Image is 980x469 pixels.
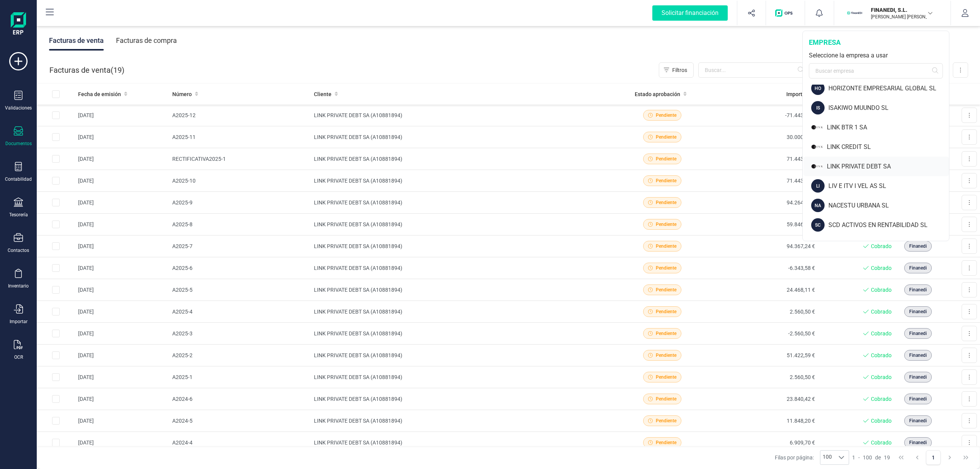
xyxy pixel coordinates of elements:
div: HORIZONTE EMPRESARIAL GLOBAL SL [828,84,949,93]
td: LINK PRIVATE DEBT SA (A10881894) [311,214,611,235]
td: 24.468,11 € [714,279,818,301]
td: A2025-2 [169,345,311,366]
span: Pendiente [656,134,676,141]
td: -71.443,06 € [714,105,818,126]
td: [DATE] [75,126,169,148]
div: Row Selected 50ba2169-ce1e-47e4-842a-a1c99f6f0409 [52,308,60,315]
td: A2024-6 [169,388,311,410]
td: A2025-6 [169,257,311,279]
td: LINK PRIVATE DEBT SA (A10881894) [311,170,611,192]
div: Row Selected 4d9a4e91-2af8-496b-a67c-0062f7f6843e [52,221,60,228]
span: Cobrado [871,439,892,446]
td: A2025-5 [169,279,311,301]
div: Row Selected 5a43d0bf-fb5f-4aef-a97b-4e6a0a243b48 [52,395,60,403]
div: Row Selected 071e410c-57d3-458f-9340-66b715be3ec5 [52,373,60,381]
td: 94.264,65 € [714,192,818,214]
div: LINK BTR 1 SA [827,123,949,132]
div: empresa [809,37,943,48]
span: Pendiente [656,352,676,359]
td: 30.000,00 € [714,126,818,148]
td: 2.560,50 € [714,301,818,323]
td: A2024-5 [169,410,311,432]
div: All items unselected [52,90,60,98]
p: [PERSON_NAME] [PERSON_NAME] [871,14,932,20]
td: A2025-3 [169,323,311,345]
td: [DATE] [75,105,169,126]
td: LINK PRIVATE DEBT SA (A10881894) [311,410,611,432]
span: 100 [820,451,834,464]
td: A2025-8 [169,214,311,235]
div: Row Selected 4b85e625-db5e-42ff-93ea-bfdfdd1a4138 [52,439,60,446]
div: Row Selected 1ba2d52d-287e-4deb-8b7b-b1fcb5d50bc1 [52,177,60,185]
span: 19 [884,454,890,461]
td: A2024-4 [169,432,311,454]
td: LINK PRIVATE DEBT SA (A10881894) [311,345,611,366]
button: First Page [894,450,908,465]
td: A2025-10 [169,170,311,192]
td: [DATE] [75,301,169,323]
button: Solicitar financiación [643,1,737,25]
span: Finanedi [909,352,927,359]
div: - [852,454,890,461]
span: 100 [863,454,872,461]
span: Pendiente [656,330,676,337]
td: LINK PRIVATE DEBT SA (A10881894) [311,366,611,388]
span: Finanedi [909,308,927,315]
td: A2025-1 [169,366,311,388]
span: Pendiente [656,417,676,424]
div: Seleccione la empresa a usar [809,51,943,60]
td: [DATE] [75,366,169,388]
td: [DATE] [75,192,169,214]
td: 71.443,06 € [714,170,818,192]
img: Logo Finanedi [11,12,26,37]
div: NACESTU URBANA SL [828,201,949,210]
span: Cobrado [871,395,892,403]
img: LI [811,140,823,154]
td: -2.560,50 € [714,323,818,345]
span: 1 [852,454,855,461]
span: Cobrado [871,417,892,425]
div: ISAKIWO MUUNDO SL [828,103,949,113]
span: Cliente [314,90,332,98]
input: Buscar empresa [809,63,943,78]
td: LINK PRIVATE DEBT SA (A10881894) [311,301,611,323]
span: Importe [786,90,805,98]
button: Previous Page [910,450,924,465]
td: 23.840,42 € [714,388,818,410]
div: LINK CREDIT SL [827,142,949,152]
div: Row Selected f948c42b-dc2a-4df4-bb41-071934d57753 [52,155,60,163]
td: LINK PRIVATE DEBT SA (A10881894) [311,432,611,454]
div: Row Selected 85e19d34-2686-421c-8ddf-d20823388623 [52,199,60,206]
td: [DATE] [75,279,169,301]
span: Pendiente [656,199,676,206]
div: HO [811,82,825,95]
td: 2.560,50 € [714,366,818,388]
span: Estado aprobación [635,90,680,98]
td: LINK PRIVATE DEBT SA (A10881894) [311,235,611,257]
div: Importar [10,319,28,325]
span: Pendiente [656,112,676,119]
td: LINK PRIVATE DEBT SA (A10881894) [311,279,611,301]
span: Pendiente [656,265,676,271]
span: Finanedi [909,243,927,250]
span: Finanedi [909,265,927,271]
button: Last Page [959,450,973,465]
div: Row Selected 6efd44b1-c69c-487c-a832-001a35863af4 [52,417,60,425]
div: LINK PRIVATE DEBT SA [827,162,949,171]
span: Cobrado [871,373,892,381]
img: LI [811,160,823,173]
div: Row Selected 3e97f29f-06b0-4f69-aa9d-bb0e730476d9 [52,351,60,359]
div: Row Selected 86f12270-e543-4524-a5dc-362f844ee7bd [52,286,60,294]
span: Finanedi [909,395,927,402]
td: A2025-4 [169,301,311,323]
td: [DATE] [75,235,169,257]
span: Pendiente [656,395,676,402]
div: LI [811,179,825,193]
button: FIFINANEDI, S.L.[PERSON_NAME] [PERSON_NAME] [843,1,941,25]
td: 71.443,06 € [714,148,818,170]
span: Cobrado [871,308,892,315]
div: SC [811,218,825,232]
td: [DATE] [75,214,169,235]
div: SCD ACTIVOS EN RENTABILIDAD SL [828,221,949,230]
td: 11.848,20 € [714,410,818,432]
